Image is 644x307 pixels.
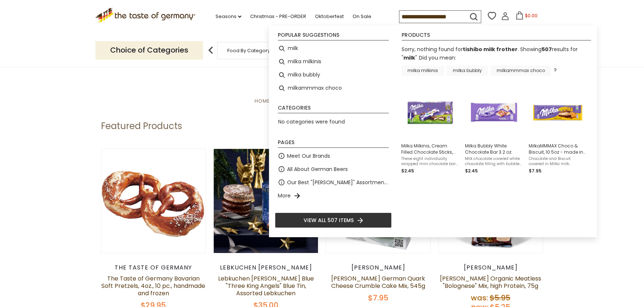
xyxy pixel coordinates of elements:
[401,86,459,175] a: Milka Milkinis Individual Chocolate BarMilka Milkinis, Cream Filled Chocolate Sticks, 88g - Made ...
[403,86,457,139] img: Milka Milkinis Individual Chocolate Bar
[101,274,205,297] a: The Taste of Germany Bavarian Soft Pretzels, 4oz., 10 pc., handmade and frozen
[269,25,597,237] div: Instant Search Results
[542,46,552,53] b: 507
[462,83,526,178] li: Milka Bubbly White Chocolate Bar 3.2 oz.
[275,68,392,82] li: milka bubbly
[438,264,543,271] div: [PERSON_NAME]
[278,32,389,40] li: Popular suggestions
[275,189,392,202] li: More
[467,86,521,139] img: Milka Bubbly White
[101,121,182,132] h1: Featured Products
[401,156,459,167] span: These eight individually wrapped mini chocolate bars feature Milka's signature alpine milk chocol...
[275,42,392,55] li: milk
[213,264,318,271] div: Lebkuchen [PERSON_NAME]
[440,274,541,290] a: [PERSON_NAME] Organic Meatless "Bolognese" Mix, high Protein, 75g
[287,152,330,160] a: Meet Our Brands
[491,65,551,76] a: milkammmax choco
[95,41,203,59] p: Choice of Categories
[531,86,584,139] img: MilkaMMMAX Choco & Biscuit
[353,13,371,21] a: On Sale
[529,86,587,175] a: MilkaMMMAX Choco & BiscuitMilkaMMMAX Choco & Biscuit, 10.5oz - made in [GEOGRAPHIC_DATA]Chocolate...
[275,176,392,189] li: Our Best "[PERSON_NAME]" Assortment: 33 Choices For The Grillabend
[368,293,388,303] span: $7.95
[402,65,444,76] a: milka milkinis
[402,32,591,40] li: Products
[275,149,392,163] li: Meet Our Brands
[101,264,206,271] div: The Taste of Germany
[529,156,587,167] span: Chocolate and Biscuit covered in Milka milk chocolate. Milka chocolates originated in [GEOGRAPHIC...
[511,11,542,22] button: $0.00
[227,48,270,53] a: Food By Category
[331,274,425,290] a: [PERSON_NAME] German Quark Cheese Crumble Cake Mix, 545g
[402,54,557,74] div: Did you mean: ?
[203,43,218,58] img: previous arrow
[275,163,392,176] li: All About German Beers
[526,83,589,178] li: MilkaMMMAX Choco & Biscuit, 10.5oz - made in Austria
[275,213,392,228] li: View all 507 items
[465,168,478,174] span: $2.45
[529,143,587,155] span: MilkaMMMAX Choco & Biscuit, 10.5oz - made in [GEOGRAPHIC_DATA]
[525,13,538,19] span: $0.00
[465,86,523,175] a: Milka Bubbly WhiteMilka Bubbly White Chocolate Bar 3.2 oz.Milk chocolate covered white chocolate ...
[529,168,542,174] span: $7.95
[275,82,392,95] li: milkammmax choco
[403,54,415,61] a: milk
[447,65,488,76] a: milka bubbly
[287,178,389,187] a: Our Best "[PERSON_NAME]" Assortment: 33 Choices For The Grillabend
[216,13,241,21] a: Seasons
[465,143,523,155] span: Milka Bubbly White Chocolate Bar 3.2 oz.
[101,149,206,253] img: The Taste of Germany Bavarian Soft Pretzels, 4oz., 10 pc., handmade and frozen
[402,46,519,53] span: Sorry, nothing found for .
[401,168,414,174] span: $2.45
[304,216,354,224] span: View all 507 items
[278,105,389,113] li: Categories
[401,143,459,155] span: Milka Milkinis, Cream Filled Chocolate Sticks, 88g - Made In [GEOGRAPHIC_DATA]
[463,46,518,53] b: tishibo milk frother
[218,274,314,297] a: Lebkuchen [PERSON_NAME] Blue "Three King Angels" Blue Tin, Assorted Lebkuchen
[326,264,431,271] div: [PERSON_NAME]
[315,13,344,21] a: Oktoberfest
[398,83,462,178] li: Milka Milkinis, Cream Filled Chocolate Sticks, 88g - Made In Germany
[490,293,510,303] span: $5.95
[287,165,348,174] a: All About German Beers
[250,13,306,21] a: Christmas - PRE-ORDER
[278,118,345,125] span: No categories were found
[214,149,318,253] img: Lebkuchen Schmidt Blue "Three King Angels" Blue Tin, Assorted Lebkuchen
[465,156,523,167] span: Milk chocolate covered white chocolate filling with bubbles that create a unique melt-in-your-mou...
[278,140,389,148] li: Pages
[471,293,488,303] label: Was:
[254,97,270,104] a: Home
[275,55,392,68] li: milka milkinis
